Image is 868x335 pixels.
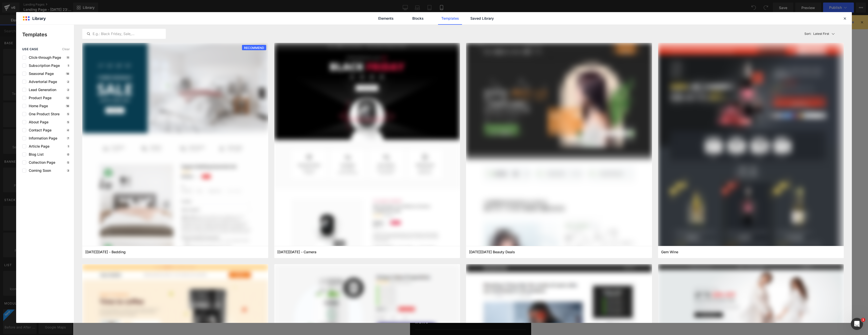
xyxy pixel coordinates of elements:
[26,96,51,100] span: Product Page
[470,12,494,25] a: Saved Library
[66,121,70,124] p: 5
[26,104,48,108] span: Home Page
[26,72,54,76] span: Seasonal Page
[26,80,57,84] span: Advertorial Page
[5,285,116,300] button: Information
[26,152,44,156] span: Blog List
[26,160,55,164] span: Collection Page
[22,31,74,38] p: Templates
[66,137,70,140] p: 7
[26,144,49,148] span: Article Page
[26,169,51,173] span: Coming Soon
[26,88,56,92] span: Lead Generation
[26,120,48,124] span: About Page
[65,72,70,75] p: 18
[277,250,316,254] span: Black Friday - Camera
[658,43,844,293] img: 415fe324-69a9-4270-94dc-8478512c9daa.png
[66,88,70,91] p: 2
[66,161,70,164] p: 5
[83,31,166,37] input: E.g.: Black Friday, Sale,...
[5,13,17,20] img: HEALTH NUTRITION
[374,12,398,25] a: Elements
[12,157,109,160] p: or Drag & Drop elements from left sidebar
[66,113,70,116] p: 5
[38,143,83,153] a: Explore Template
[66,153,70,156] p: 0
[813,32,829,36] p: Latest First
[67,145,70,148] p: 1
[65,104,70,107] p: 18
[62,47,70,51] span: Clear
[66,80,70,83] p: 2
[861,318,865,322] span: 1
[661,250,678,254] span: Gem Wine
[26,136,57,140] span: Information Page
[469,250,515,254] span: Black Friday Beauty Deals
[26,64,60,68] span: Subscription Page
[66,56,70,59] p: 11
[802,29,844,39] button: Latest FirstSort:Latest First
[66,129,70,132] p: 4
[22,47,38,51] span: use case
[438,12,462,25] a: Templates
[26,55,61,60] span: Click-through Page
[804,32,811,36] span: Sort:
[26,128,51,132] span: Contact Page
[851,318,863,330] iframe: Intercom live chat
[65,96,70,99] p: 12
[5,300,116,315] button: Menu
[67,64,70,67] p: 1
[406,12,430,25] a: Blocks
[466,43,652,293] img: bb39deda-7990-40f7-8e83-51ac06fbe917.png
[242,45,266,51] span: RECOMMEND
[26,112,60,116] span: One Product Store
[5,315,116,327] button: OFFRE SPÉCIALE
[12,62,109,68] p: Start building your page
[85,250,126,254] span: Cyber Monday - Bedding
[66,169,70,172] p: 3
